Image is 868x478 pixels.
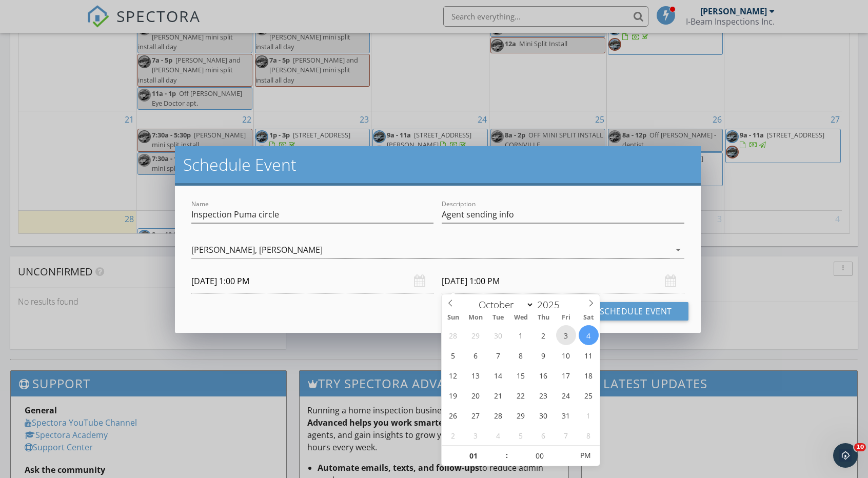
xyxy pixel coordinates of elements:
div: [PERSON_NAME], [191,245,257,254]
span: October 22, 2025 [511,385,531,405]
span: October 10, 2025 [556,345,576,365]
span: October 26, 2025 [443,405,463,425]
span: October 30, 2025 [534,405,554,425]
span: November 1, 2025 [579,405,599,425]
span: Sun [442,314,464,321]
span: October 23, 2025 [534,385,554,405]
i: arrow_drop_down [672,244,684,256]
span: October 21, 2025 [488,385,508,405]
span: October 16, 2025 [534,365,554,385]
span: October 17, 2025 [556,365,576,385]
span: October 15, 2025 [511,365,531,385]
button: Schedule Event [583,302,688,321]
span: November 2, 2025 [443,425,463,445]
span: October 25, 2025 [579,385,599,405]
span: November 8, 2025 [579,425,599,445]
span: October 8, 2025 [511,345,531,365]
span: October 18, 2025 [579,365,599,385]
span: November 6, 2025 [534,425,554,445]
span: October 12, 2025 [443,365,463,385]
span: September 29, 2025 [466,325,486,345]
span: October 24, 2025 [556,385,576,405]
div: [PERSON_NAME] [259,245,323,254]
span: Tue [487,314,509,321]
span: October 5, 2025 [443,345,463,365]
input: Select date [191,269,433,294]
span: November 3, 2025 [466,425,486,445]
span: November 5, 2025 [511,425,531,445]
span: Wed [509,314,532,321]
span: October 14, 2025 [488,365,508,385]
span: October 27, 2025 [466,405,486,425]
span: October 31, 2025 [556,405,576,425]
input: Year [534,298,568,311]
h2: Schedule Event [183,154,692,175]
span: October 2, 2025 [534,325,554,345]
span: November 7, 2025 [556,425,576,445]
span: October 11, 2025 [579,345,599,365]
span: October 1, 2025 [511,325,531,345]
span: November 4, 2025 [488,425,508,445]
span: October 19, 2025 [443,385,463,405]
span: October 29, 2025 [511,405,531,425]
span: Thu [532,314,555,321]
input: Select date [442,269,684,294]
span: Fri [555,314,577,321]
span: September 28, 2025 [443,325,463,345]
span: : [505,445,508,466]
span: 10 [854,443,866,451]
span: October 20, 2025 [466,385,486,405]
iframe: Intercom live chat [833,443,858,468]
span: Sat [577,314,600,321]
span: October 4, 2025 [579,325,599,345]
span: October 9, 2025 [534,345,554,365]
span: October 6, 2025 [466,345,486,365]
span: Click to toggle [571,445,600,466]
span: September 30, 2025 [488,325,508,345]
span: Mon [464,314,487,321]
span: October 13, 2025 [466,365,486,385]
span: October 28, 2025 [488,405,508,425]
span: October 3, 2025 [556,325,576,345]
span: October 7, 2025 [488,345,508,365]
